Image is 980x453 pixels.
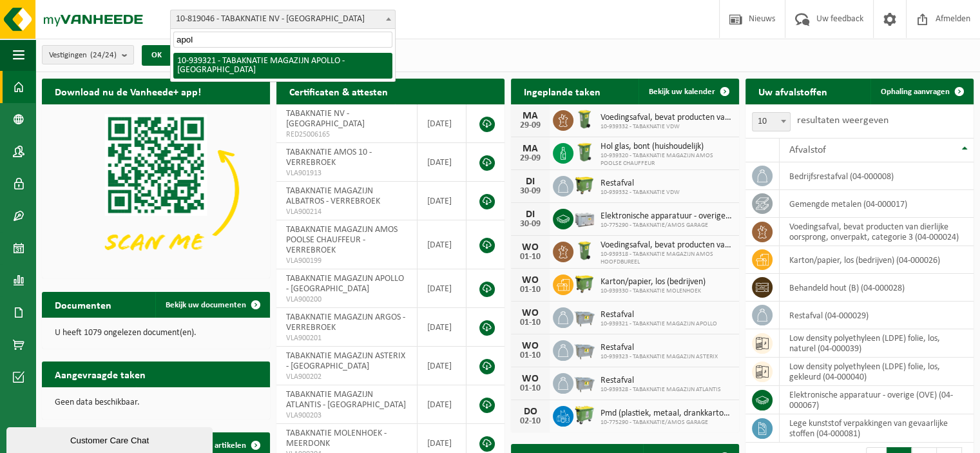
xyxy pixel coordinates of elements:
span: Restafval [600,376,721,386]
span: VLA900201 [286,333,407,343]
td: low density polyethyleen (LDPE) folie, los, naturel (04-000039) [780,329,974,358]
span: Vestigingen [49,46,117,65]
span: TABAKNATIE MAGAZIJN APOLLO - [GEOGRAPHIC_DATA] [286,274,404,294]
h2: Certificaten & attesten [276,79,401,104]
span: Karton/papier, los (bedrijven) [600,277,706,287]
div: WO [517,308,543,318]
img: WB-1100-HPE-GN-50 [573,273,595,294]
button: OK [142,45,171,66]
span: Voedingsafval, bevat producten van dierlijke oorsprong, onverpakt, categorie 3 [600,240,733,251]
td: [DATE] [418,347,466,385]
span: 10 [753,113,790,131]
span: TABAKNATIE MAGAZIJN ALBATROS - VERREBROEK [286,186,380,206]
span: VLA900202 [286,372,407,382]
span: 10 [752,112,791,131]
div: 29-09 [517,121,543,130]
span: Afvalstof [789,145,826,155]
span: 10-775290 - TABAKNATIE/AMOS GARAGE [600,419,733,427]
td: elektronische apparatuur - overige (OVE) (04-000067) [780,386,974,414]
a: Bekijk uw documenten [155,292,269,318]
span: Elektronische apparatuur - overige (ove) [600,211,733,222]
div: 29-09 [517,154,543,163]
img: PB-LB-0680-HPE-GY-11 [573,207,595,229]
div: 01-10 [517,384,543,393]
td: voedingsafval, bevat producten van dierlijke oorsprong, onverpakt, categorie 3 (04-000024) [780,218,974,246]
span: 10-939320 - TABAKNATIE MAGAZIJN AMOS POOLSE CHAUFFEUR [600,152,733,168]
img: WB-0140-HPE-GN-50 [573,240,595,262]
div: MA [517,144,543,154]
h2: Uw afvalstoffen [745,79,840,104]
span: 10-939330 - TABAKNATIE MOLENHOEK [600,287,706,295]
div: WO [517,341,543,351]
a: Bekijk uw kalender [639,79,738,104]
div: MA [517,111,543,121]
span: TABAKNATIE MOLENHOEK - MEERDONK [286,429,387,448]
span: Restafval [600,310,717,320]
span: TABAKNATIE AMOS 10 - VERREBROEK [286,148,372,168]
span: 10-939318 - TABAKNATIE MAGAZIJN AMOS HOOFDBUREEL [600,251,733,266]
span: TABAKNATIE MAGAZIJN ARGOS - VERREBROEK [286,313,405,333]
div: DI [517,209,543,220]
div: WO [517,242,543,253]
count: (24/24) [90,51,117,59]
td: karton/papier, los (bedrijven) (04-000026) [780,246,974,274]
div: 30-09 [517,187,543,196]
img: WB-0660-HPE-GN-50 [573,404,595,426]
span: Voedingsafval, bevat producten van dierlijke oorsprong, onverpakt, categorie 3 [600,113,733,123]
td: [DATE] [418,143,466,182]
span: Restafval [600,178,680,189]
span: 10-939332 - TABAKNATIE VDW [600,123,733,131]
div: DI [517,177,543,187]
span: 10-819046 - TABAKNATIE NV - ANTWERPEN [170,10,396,29]
span: VLA900214 [286,207,407,217]
img: WB-0240-HPE-GN-50 [573,141,595,163]
img: WB-1100-HPE-GN-51 [573,174,595,196]
img: Download de VHEPlus App [42,104,270,276]
td: lege kunststof verpakkingen van gevaarlijke stoffen (04-000081) [780,414,974,443]
div: 01-10 [517,285,543,294]
span: Bekijk uw documenten [166,301,246,309]
span: TABAKNATIE NV - [GEOGRAPHIC_DATA] [286,109,365,129]
td: [DATE] [418,385,466,424]
img: WB-2500-GAL-GY-01 [573,305,595,327]
div: 30-09 [517,220,543,229]
span: Hol glas, bont (huishoudelijk) [600,142,733,152]
span: VLA901913 [286,168,407,178]
p: Geen data beschikbaar. [55,398,257,407]
div: 01-10 [517,351,543,360]
td: low density polyethyleen (LDPE) folie, los, gekleurd (04-000040) [780,358,974,386]
td: behandeld hout (B) (04-000028) [780,274,974,302]
span: VLA900200 [286,294,407,305]
span: Ophaling aanvragen [881,88,950,96]
span: 10-939328 - TABAKNATIE MAGAZIJN ATLANTIS [600,386,721,394]
div: 02-10 [517,417,543,426]
td: [DATE] [418,308,466,347]
span: Bekijk uw kalender [649,88,715,96]
span: 10-775290 - TABAKNATIE/AMOS GARAGE [600,222,733,229]
a: Ophaling aanvragen [870,79,972,104]
td: [DATE] [418,182,466,220]
label: resultaten weergeven [797,115,889,126]
div: WO [517,374,543,384]
span: 10-939332 - TABAKNATIE VDW [600,189,680,197]
td: gemengde metalen (04-000017) [780,190,974,218]
td: restafval (04-000029) [780,302,974,329]
h2: Aangevraagde taken [42,361,159,387]
td: [DATE] [418,220,466,269]
li: 10-939321 - TABAKNATIE MAGAZIJN APOLLO - [GEOGRAPHIC_DATA] [173,53,392,79]
span: VLA900203 [286,410,407,421]
img: WB-0140-HPE-GN-50 [573,108,595,130]
p: U heeft 1079 ongelezen document(en). [55,329,257,338]
h2: Documenten [42,292,124,317]
h2: Ingeplande taken [511,79,613,104]
td: [DATE] [418,104,466,143]
span: TABAKNATIE MAGAZIJN AMOS POOLSE CHAUFFEUR - VERREBROEK [286,225,398,255]
span: 10-939321 - TABAKNATIE MAGAZIJN APOLLO [600,320,717,328]
span: VLA900199 [286,256,407,266]
img: WB-2500-GAL-GY-01 [573,338,595,360]
iframe: chat widget [6,425,215,453]
span: Restafval [600,343,718,353]
span: 10-939323 - TABAKNATIE MAGAZIJN ASTERIX [600,353,718,361]
span: RED25006165 [286,130,407,140]
div: WO [517,275,543,285]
